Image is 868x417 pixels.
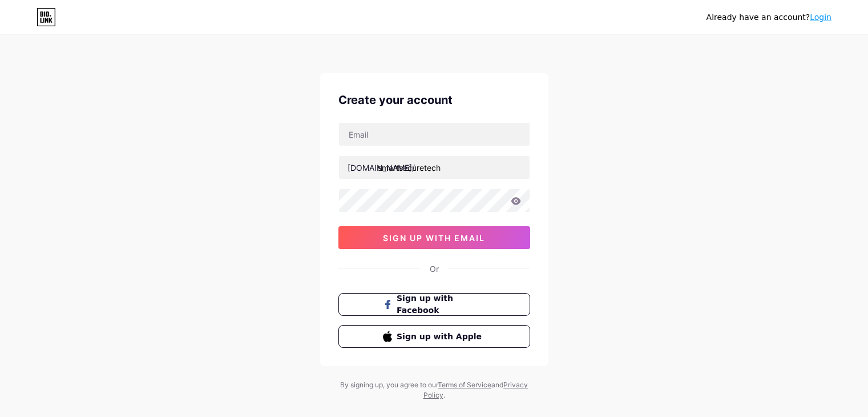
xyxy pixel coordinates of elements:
div: Already have an account? [706,11,831,23]
div: Or [430,263,439,275]
div: By signing up, you agree to our and . [337,380,531,400]
button: Sign up with Facebook [338,293,530,316]
button: sign up with email [338,226,530,249]
button: Sign up with Apple [338,325,530,348]
div: Create your account [338,91,530,109]
span: Sign up with Facebook [397,292,485,316]
a: Login [810,13,831,22]
span: Sign up with Apple [397,331,485,343]
input: Email [339,123,530,146]
a: Terms of Service [438,380,491,389]
div: [DOMAIN_NAME]/ [348,162,415,174]
input: username [339,156,530,179]
span: sign up with email [383,233,485,243]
